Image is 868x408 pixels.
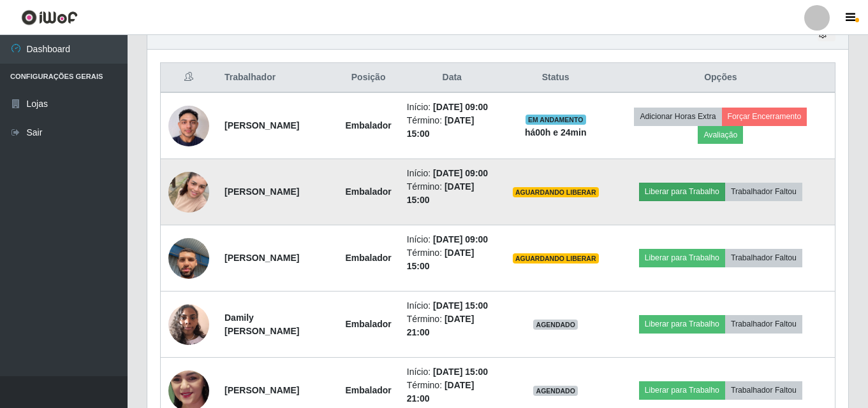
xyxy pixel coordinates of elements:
img: CoreUI Logo [21,10,78,25]
strong: Damily [PERSON_NAME] [224,313,299,336]
strong: [PERSON_NAME] [224,385,299,395]
strong: Embalador [345,385,391,395]
time: [DATE] 15:00 [433,367,488,377]
th: Posição [337,63,399,93]
button: Liberar para Trabalho [639,315,725,333]
time: [DATE] 09:00 [433,234,488,244]
span: AGUARDANDO LIBERAR [513,187,599,197]
img: 1667492486696.jpeg [168,297,209,351]
button: Liberar para Trabalho [639,183,725,200]
li: Término: [407,379,497,405]
img: 1753525532646.jpeg [168,156,209,229]
li: Início: [407,101,497,114]
li: Término: [407,114,497,141]
button: Liberar para Trabalho [639,249,725,267]
strong: Embalador [345,319,391,329]
strong: [PERSON_NAME] [224,253,299,263]
time: [DATE] 09:00 [433,168,488,178]
strong: [PERSON_NAME] [224,186,299,197]
button: Avaliação [698,126,743,144]
li: Início: [407,365,497,379]
span: AGUARDANDO LIBERAR [513,253,599,264]
th: Data [399,63,505,93]
button: Liberar para Trabalho [639,381,725,399]
button: Trabalhador Faltou [725,183,802,200]
th: Status [505,63,607,93]
li: Término: [407,180,497,207]
li: Início: [407,299,497,313]
time: [DATE] 15:00 [433,300,488,311]
img: 1754834692100.jpeg [168,99,209,153]
span: EM ANDAMENTO [526,115,586,125]
strong: há 00 h e 24 min [525,127,587,137]
button: Trabalhador Faltou [725,315,802,333]
th: Opções [607,63,835,93]
img: 1752607957253.jpeg [168,222,209,295]
li: Término: [407,313,497,339]
li: Término: [407,246,497,273]
th: Trabalhador [217,63,337,93]
time: [DATE] 09:00 [433,102,488,112]
span: AGENDADO [533,386,578,396]
span: AGENDADO [533,320,578,330]
button: Forçar Encerramento [722,108,807,125]
button: Adicionar Horas Extra [634,108,721,125]
strong: Embalador [345,186,391,197]
strong: Embalador [345,120,391,130]
li: Início: [407,167,497,180]
li: Início: [407,233,497,246]
strong: Embalador [345,253,391,263]
button: Trabalhador Faltou [725,249,802,267]
strong: [PERSON_NAME] [224,120,299,130]
button: Trabalhador Faltou [725,381,802,399]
